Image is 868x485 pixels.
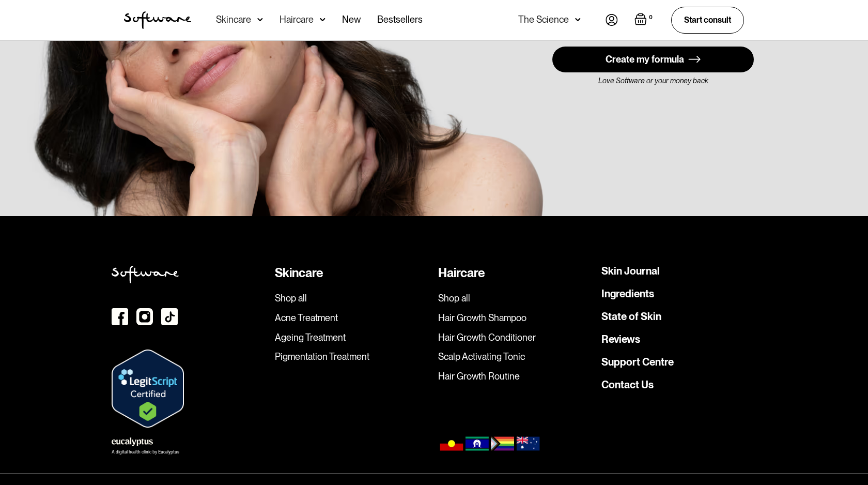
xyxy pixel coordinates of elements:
[438,351,593,362] a: Scalp Activating Tonic
[216,14,251,25] div: Skincare
[438,312,593,324] a: Hair Growth Shampoo
[275,351,430,362] a: Pigmentation Treatment
[112,350,184,428] img: Verify Approval for www.skin.software
[275,332,430,343] a: Ageing Treatment
[606,54,684,65] div: Create my formula
[601,289,654,299] a: Ingredients
[112,384,184,392] a: Verify LegitScript Approval for www.skin.software
[634,13,655,27] a: Open empty cart
[552,77,754,85] div: Love Software or your money back
[438,293,593,304] a: Shop all
[601,311,661,322] a: State of Skin
[438,266,593,281] div: Haircare
[257,14,263,25] img: arrow down
[647,13,655,22] div: 0
[161,308,178,325] img: TikTok Icon
[136,308,153,325] img: instagram icon
[438,371,593,382] a: Hair Growth Routine
[601,266,660,276] a: Skin Journal
[575,14,581,25] img: arrow down
[601,334,640,344] a: Reviews
[275,312,430,324] a: Acne Treatment
[320,14,326,25] img: arrow down
[112,266,179,283] img: Softweare logo
[275,266,430,281] div: Skincare
[112,308,128,325] img: Facebook icon
[280,14,314,25] div: Haircare
[112,450,179,454] div: A digital health clinic by Eucalyptus
[671,7,744,33] a: Start consult
[601,357,674,367] a: Support Centre
[124,11,191,29] a: home
[112,436,179,454] a: A digital health clinic by Eucalyptus
[124,11,191,29] img: Software Logo
[438,332,593,343] a: Hair Growth Conditioner
[518,14,569,25] div: The Science
[601,380,654,390] a: Contact Us
[275,293,430,304] a: Shop all
[552,47,754,72] a: Create my formula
